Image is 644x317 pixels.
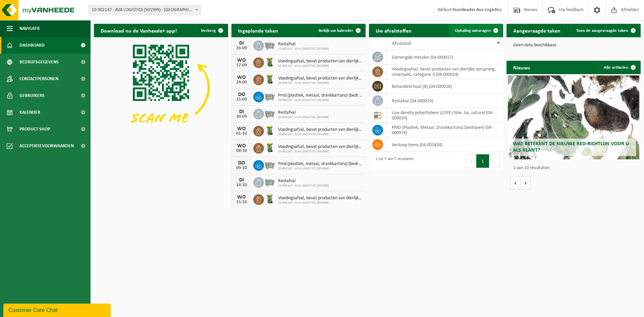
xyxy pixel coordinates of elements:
div: 14-10 [235,183,248,188]
h2: Download nu de Vanheede+ app! [94,24,183,37]
div: DI [235,41,248,46]
span: 10-902147 - AVA LOGISTICS (501999) [278,167,362,171]
td: gemengde metalen (04-000017) [387,50,503,64]
img: WB-2500-GAL-GY-01 [264,108,275,119]
img: WB-0140-HPE-GN-50 [264,125,275,136]
span: Voedingsafval, bevat producten van dierlijke oorsprong, onverpakt, categorie 3 [278,127,362,133]
td: low density polyethyleen (LDPE) folie, los, naturel (04-000039) [387,108,503,123]
span: Pmd (plastiek, metaal, drankkartons) (bedrijven) [278,93,362,98]
div: 01-10 [235,131,248,136]
span: 10-902147 - AVA LOGISTICS (501999) [278,133,362,137]
a: Wat betekent de nieuwe RED-richtlijn voor u als klant? [508,75,639,159]
iframe: chat widget [3,302,112,317]
span: Bedrijfsgegevens [19,54,59,70]
div: 16-09 [235,46,248,51]
div: 1 tot 7 van 7 resultaten [372,154,414,168]
button: 1 [476,154,489,168]
span: Acceptatievoorwaarden [19,138,74,154]
img: WB-0140-HPE-GN-50 [264,73,275,85]
span: Bekijk uw kalender [319,29,353,33]
span: Dashboard [19,37,45,54]
span: Product Shop [19,121,50,138]
span: 10-902147 - AVA LOGISTICS (501999) [278,115,329,119]
span: Verberg [201,29,216,33]
strong: Teamleader Ava Logistics [452,7,501,12]
a: Ophaling aanvragen [449,24,502,37]
td: voedingsafval, bevat producten van dierlijke oorsprong, onverpakt, categorie 3 (04-000024) [387,64,503,79]
div: WO [235,143,248,149]
div: DI [235,177,248,183]
img: WB-2500-GAL-GY-01 [264,159,275,170]
span: 10-902147 - AVA LOGISTICS (501999) [278,47,329,51]
button: Next [489,154,500,168]
td: verkoop items (04-001834) [387,138,503,152]
button: Previous [466,154,476,168]
span: 10-902147 - AVA LOGISTICS (501999) [278,201,362,205]
div: WO [235,126,248,131]
span: Ophaling aanvragen [455,29,491,33]
img: WB-2500-GAL-GY-01 [264,39,275,51]
td: PMD (Plastiek, Metaal, Drankkartons) (bedrijven) (04-000978) [387,123,503,138]
span: Navigatie [19,20,40,37]
span: Voedingsafval, bevat producten van dierlijke oorsprong, onverpakt, categorie 3 [278,196,362,201]
div: 09-10 [235,166,248,170]
span: 10-902147 - AVA LOGISTICS (501999) [278,98,362,102]
span: Gebruikers [19,87,45,104]
p: 1 van 10 resultaten [513,166,637,170]
span: 10-902147 - AVA LOGISTICS (501999) [278,64,362,68]
div: DO [235,92,248,97]
span: 10-902147 - AVA LOGISTICS (501999) [278,184,329,188]
span: 10-902147 - AVA LOGISTICS (501999) - SINT-NIKLAAS [89,5,200,15]
h2: Uw afvalstoffen [369,24,418,37]
a: Bekijk uw kalender [313,24,365,37]
div: WO [235,195,248,200]
div: 08-10 [235,149,248,153]
button: Vorige [510,176,521,190]
td: restafval (04-000029) [387,94,503,108]
img: Download de VHEPlus App [94,37,228,138]
div: 17-09 [235,63,248,68]
span: Contactpersonen [19,70,58,87]
img: WB-0140-HPE-GN-50 [264,193,275,205]
span: Toon de aangevraagde taken [576,29,628,33]
span: Voedingsafval, bevat producten van dierlijke oorsprong, onverpakt, categorie 3 [278,144,362,150]
span: Voedingsafval, bevat producten van dierlijke oorsprong, onverpakt, categorie 3 [278,59,362,64]
img: WB-2500-GAL-GY-01 [264,91,275,102]
img: WB-2500-GAL-GY-01 [264,176,275,188]
div: 30-09 [235,114,248,119]
img: WB-0140-HPE-GN-50 [264,142,275,153]
h2: Aangevraagde taken [506,24,567,37]
div: DO [235,160,248,166]
span: 10-902147 - AVA LOGISTICS (501999) [278,81,362,85]
span: 10-902147 - AVA LOGISTICS (501999) - SINT-NIKLAAS [89,5,201,15]
span: Pmd (plastiek, metaal, drankkartons) (bedrijven) [278,161,362,167]
button: Volgende [521,176,531,190]
img: WB-0140-HPE-GN-50 [264,56,275,68]
div: 15-10 [235,200,248,205]
span: Restafval [278,42,329,47]
span: Wat betekent de nieuwe RED-richtlijn voor u als klant? [513,141,629,153]
span: Kalender [19,104,40,121]
td: behandeld hout (B) (04-000028) [387,79,503,94]
p: Geen data beschikbaar. [513,43,634,48]
h2: Nieuws [506,61,537,74]
div: WO [235,58,248,63]
button: Verberg [196,24,227,37]
h2: Ingeplande taken [231,24,285,37]
span: Restafval [278,178,329,184]
a: Alle artikelen [598,61,640,74]
div: WO [235,75,248,80]
span: 10-902147 - AVA LOGISTICS (501999) [278,150,362,154]
span: Voedingsafval, bevat producten van dierlijke oorsprong, onverpakt, categorie 3 [278,76,362,81]
span: Restafval [278,110,329,115]
span: Afvalstof [392,41,411,46]
div: DI [235,109,248,114]
a: Toon de aangevraagde taken [571,24,640,37]
div: 25-09 [235,97,248,102]
div: 24-09 [235,80,248,85]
